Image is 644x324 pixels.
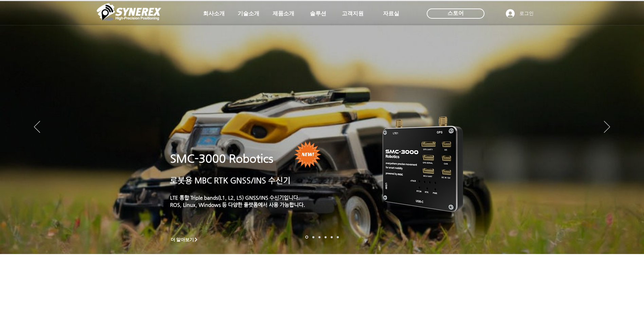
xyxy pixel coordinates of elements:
[501,7,538,20] button: 로그인
[427,8,484,19] div: 스토어
[383,10,399,17] span: 자료실
[238,10,259,17] span: 기술소개
[170,202,305,208] a: ROS, Linux, Windows 등 다양한 플랫폼에서 사용 가능합니다.
[97,2,161,22] img: 씨너렉스_White_simbol_대지 1.png
[336,7,370,20] a: 고객지원
[342,10,364,17] span: 고객지원
[447,10,464,17] span: 스토어
[170,152,273,165] a: SMC-3000 Robotics
[305,236,308,239] a: 로봇- SMC 2000
[197,7,231,20] a: 회사소개
[171,237,194,243] span: 더 알아보기
[331,236,333,238] a: 로봇
[373,106,473,220] img: KakaoTalk_20241224_155801212.png
[232,7,265,20] a: 기술소개
[170,176,291,185] a: 로봇용 MBC RTK GNSS/INS 수신기
[310,10,326,17] span: 솔루션
[301,7,335,20] a: 솔루션
[325,236,327,238] a: 자율주행
[312,236,314,238] a: 드론 8 - SMC 2000
[34,121,40,134] button: 이전
[168,235,202,244] a: 더 알아보기
[374,7,408,20] a: 자료실
[170,195,300,200] a: LTE 통합 Triple bands(L1, L2, L5) GNSS/INS 수신기입니다.
[303,236,341,239] nav: 슬라이드
[604,121,610,134] button: 다음
[318,236,320,238] a: 측량 IoT
[203,10,225,17] span: 회사소개
[517,10,536,17] span: 로그인
[273,10,294,17] span: 제품소개
[337,236,339,238] a: 정밀농업
[266,7,300,20] a: 제품소개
